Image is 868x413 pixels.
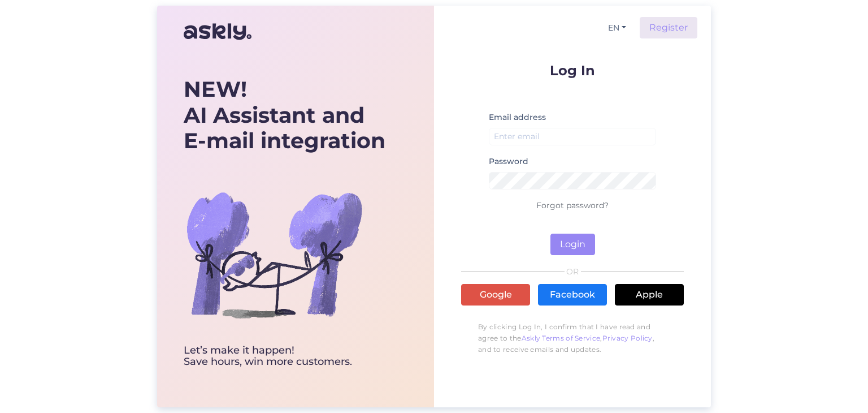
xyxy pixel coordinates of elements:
[184,76,247,102] b: NEW!
[602,334,653,342] a: Privacy Policy
[489,156,528,167] label: Password
[538,284,607,306] a: Facebook
[184,76,385,154] div: AI Assistant and E-mail integration
[550,234,595,255] button: Login
[565,268,581,276] span: OR
[489,111,546,123] label: Email address
[461,63,684,78] p: Log In
[522,334,601,342] a: Askly Terms of Service
[461,316,684,361] p: By clicking Log In, I confirm that I have read and agree to the , , and to receive emails and upd...
[184,345,385,368] div: Let’s make it happen! Save hours, win more customers.
[184,18,251,45] img: Askly
[184,164,364,345] img: bg-askly
[536,200,609,210] a: Forgot password?
[489,128,656,145] input: Enter email
[640,17,697,38] a: Register
[461,284,530,306] a: Google
[615,284,684,306] a: Apple
[604,20,631,36] button: EN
